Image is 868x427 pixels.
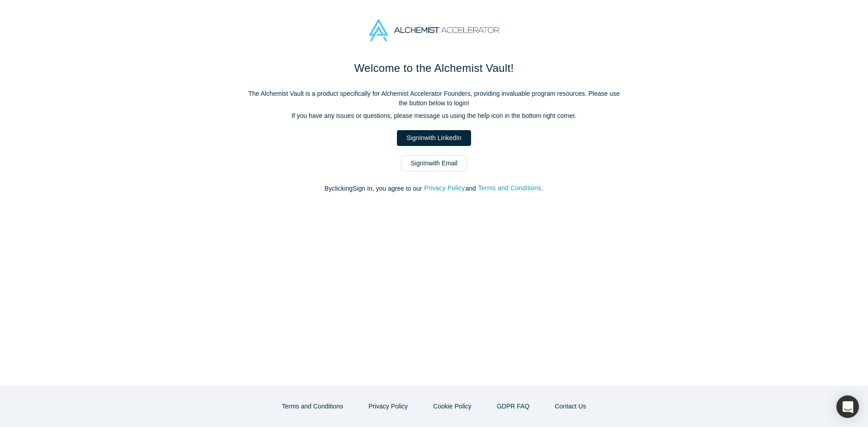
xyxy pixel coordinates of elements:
button: Terms and Conditions [478,183,542,193]
a: SignInwith LinkedIn [397,130,471,146]
a: GDPR FAQ [487,399,539,414]
button: Contact Us [545,399,595,414]
button: Terms and Conditions [273,399,353,414]
button: Privacy Policy [359,399,417,414]
p: The Alchemist Vault is a product specifically for Alchemist Accelerator Founders, providing inval... [244,89,624,108]
img: Alchemist Accelerator Logo [369,19,499,41]
h1: Welcome to the Alchemist Vault! [244,60,624,76]
button: Cookie Policy [424,399,481,414]
p: By clicking Sign In , you agree to our and . [244,184,624,193]
button: Privacy Policy [424,183,465,193]
a: SignInwith Email [401,155,467,171]
p: If you have any issues or questions, please message us using the help icon in the bottom right co... [244,111,624,121]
